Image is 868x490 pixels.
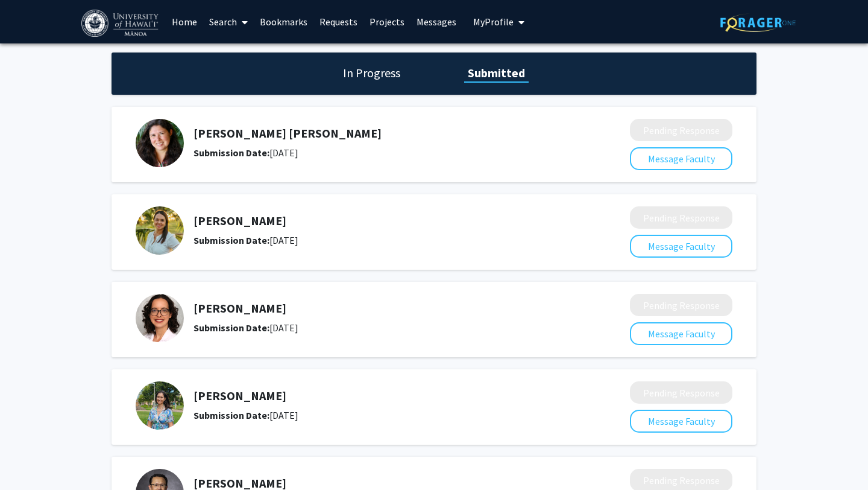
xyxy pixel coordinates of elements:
button: Pending Response [630,119,732,141]
h1: In Progress [339,65,404,81]
h1: Submitted [464,65,529,81]
img: Profile Picture [136,119,184,167]
div: [DATE] [193,320,566,335]
button: Pending Response [630,381,732,404]
span: My Profile [473,16,514,28]
img: Profile Picture [136,381,184,430]
a: Messages [410,1,462,43]
div: [DATE] [193,408,566,422]
button: Pending Response [630,206,732,229]
b: Submission Date: [193,322,269,334]
button: Message Faculty [630,147,732,170]
img: University of Hawaiʻi at Mānoa Logo [81,10,161,37]
iframe: Chat [9,436,51,481]
img: Profile Picture [136,294,184,342]
img: Profile Picture [136,206,184,255]
a: Home [166,1,203,43]
h5: [PERSON_NAME] [193,301,566,316]
button: Pending Response [630,294,732,316]
a: Projects [363,1,410,43]
b: Submission Date: [193,234,269,246]
button: Message Faculty [630,322,732,345]
b: Submission Date: [193,409,269,421]
a: Message Faculty [630,240,732,252]
img: ForagerOne Logo [720,13,796,32]
div: [DATE] [193,145,566,160]
a: Message Faculty [630,415,732,427]
b: Submission Date: [193,147,269,159]
a: Bookmarks [254,1,313,43]
button: Message Faculty [630,235,732,258]
button: Message Faculty [630,410,732,433]
h5: [PERSON_NAME] [PERSON_NAME] [193,126,566,141]
a: Message Faculty [630,328,732,340]
a: Message Faculty [630,153,732,165]
a: Requests [313,1,363,43]
h5: [PERSON_NAME] [193,389,566,403]
div: [DATE] [193,233,566,247]
a: Search [203,1,254,43]
h5: [PERSON_NAME] [193,214,566,228]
